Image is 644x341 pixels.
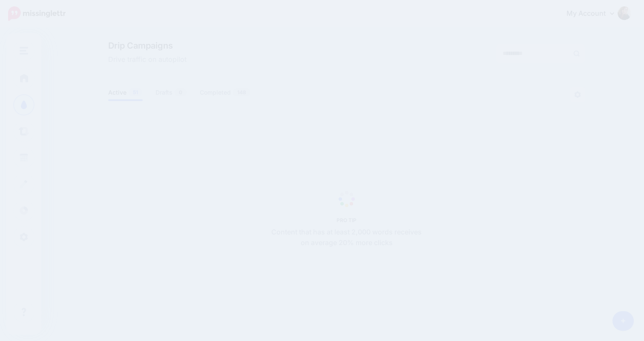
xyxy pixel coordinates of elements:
[155,87,187,98] a: Drafts0
[233,88,250,96] span: 148
[8,6,66,21] img: Missinglettr
[20,47,28,55] img: menu.png
[108,41,187,50] span: Drip Campaigns
[267,217,426,223] h5: PRO TIP
[573,50,580,57] img: search-grey-6.png
[267,227,426,249] p: Content that has at least 2,000 words receives on average 20% more clicks
[108,54,187,65] span: Drive traffic on autopilot
[175,88,187,96] span: 0
[108,87,143,98] a: Active51
[574,91,581,98] img: settings-grey.png
[200,87,251,98] a: Completed148
[129,88,142,96] span: 51
[558,3,631,24] a: My Account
